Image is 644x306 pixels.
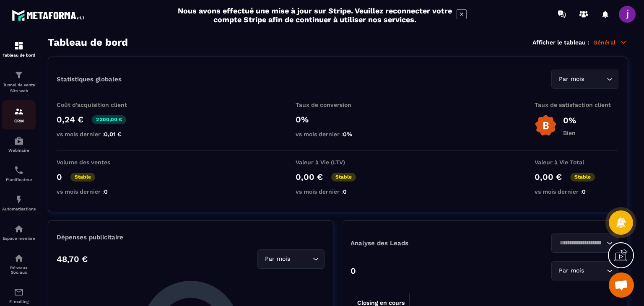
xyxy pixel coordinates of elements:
[2,148,36,153] p: Webinaire
[292,254,311,264] input: Search for option
[593,39,627,46] p: Général
[551,233,618,253] div: Search for option
[14,287,24,297] img: email
[343,188,347,195] span: 0
[257,249,325,269] div: Search for option
[14,41,24,51] img: formation
[14,136,24,146] img: automations
[14,70,24,80] img: formation
[57,131,140,137] p: vs mois dernier :
[14,194,24,205] img: automations
[296,188,379,195] p: vs mois dernier :
[14,106,24,117] img: formation
[2,188,36,218] a: automationsautomationsAutomatisations
[14,224,24,234] img: automations
[535,114,557,137] img: b-badge-o.b3b20ee6.svg
[92,115,126,124] p: 2 300,00 €
[57,75,122,83] p: Statistiques globales
[2,218,36,247] a: automationsautomationsEspace membre
[351,266,356,276] p: 0
[586,75,605,84] input: Search for option
[2,119,36,123] p: CRM
[296,172,323,182] p: 0,00 €
[2,236,36,241] p: Espace membre
[2,34,36,64] a: formationformationTableau de bord
[2,53,36,57] p: Tableau de bord
[609,272,634,298] div: Ouvrir le chat
[263,254,292,264] span: Par mois
[586,266,605,275] input: Search for option
[296,114,379,124] p: 0%
[2,177,36,182] p: Planificateur
[57,233,325,241] p: Dépenses publicitaire
[104,131,122,137] span: 0,01 €
[2,159,36,188] a: schedulerschedulerPlanificateur
[14,165,24,175] img: scheduler
[557,266,586,275] span: Par mois
[551,70,618,89] div: Search for option
[535,101,618,108] p: Taux de satisfaction client
[57,254,88,264] p: 48,70 €
[563,115,576,125] p: 0%
[104,188,108,195] span: 0
[296,131,379,137] p: vs mois dernier :
[12,8,87,23] img: logo
[2,82,36,94] p: Tunnel de vente Site web
[296,159,379,166] p: Valeur à Vie (LTV)
[532,39,589,46] p: Afficher le tableau :
[582,188,586,195] span: 0
[351,239,485,247] p: Analyse des Leads
[535,172,562,182] p: 0,00 €
[343,131,352,137] span: 0%
[2,247,36,281] a: social-networksocial-networkRéseaux Sociaux
[177,6,452,24] h2: Nous avons effectué une mise à jour sur Stripe. Veuillez reconnecter votre compte Stripe afin de ...
[57,101,140,108] p: Coût d'acquisition client
[2,130,36,159] a: automationsautomationsWebinaire
[557,75,586,84] span: Par mois
[557,239,605,248] input: Search for option
[296,101,379,108] p: Taux de conversion
[48,36,128,48] h3: Tableau de bord
[2,207,36,211] p: Automatisations
[563,130,576,136] p: Bien
[70,173,95,182] p: Stable
[57,114,83,124] p: 0,24 €
[2,64,36,100] a: formationformationTunnel de vente Site web
[551,261,618,280] div: Search for option
[331,173,356,182] p: Stable
[57,172,62,182] p: 0
[535,188,618,195] p: vs mois dernier :
[2,265,36,275] p: Réseaux Sociaux
[570,173,595,182] p: Stable
[57,188,140,195] p: vs mois dernier :
[57,159,140,166] p: Volume des ventes
[2,100,36,130] a: formationformationCRM
[535,159,618,166] p: Valeur à Vie Total
[2,299,36,304] p: E-mailing
[14,253,24,263] img: social-network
